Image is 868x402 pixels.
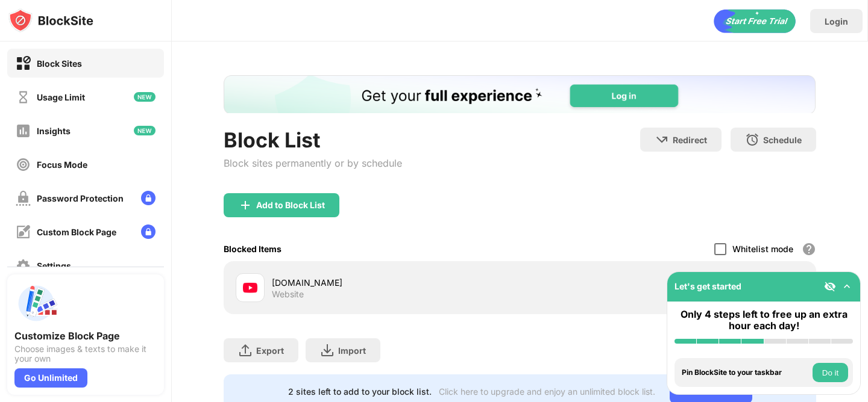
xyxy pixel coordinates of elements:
img: push-custom-page.svg [14,282,58,325]
div: Add to Block List [256,200,325,210]
div: Export [256,345,284,356]
img: password-protection-off.svg [16,191,31,206]
img: time-usage-off.svg [16,90,31,105]
div: Insights [37,126,71,136]
img: eye-not-visible.svg [824,280,836,292]
iframe: Banner [224,75,816,113]
div: Click here to upgrade and enjoy an unlimited block list. [439,386,655,397]
img: settings-off.svg [16,258,31,273]
div: Schedule [763,135,802,145]
div: Only 4 steps left to free up an extra hour each day! [675,309,853,332]
div: Login [825,16,848,26]
div: Block Sites [37,58,82,69]
div: Whitelist mode [732,244,793,254]
img: customize-block-page-off.svg [16,224,31,240]
div: Block sites permanently or by schedule [224,157,402,169]
div: Focus Mode [37,159,87,170]
div: Go Unlimited [14,368,87,388]
div: Let's get started [675,281,741,291]
img: focus-off.svg [16,157,31,172]
img: new-icon.svg [134,126,156,135]
img: lock-menu.svg [141,191,156,205]
div: Choose images & texts to make it your own [14,344,157,363]
div: Custom Block Page [37,227,116,237]
div: animation [714,9,796,33]
div: Pin BlockSite to your taskbar [682,368,810,377]
button: Do it [813,363,848,382]
img: lock-menu.svg [141,224,156,239]
div: Block List [224,128,402,152]
img: block-on.svg [16,56,31,71]
div: Import [338,345,366,356]
div: Redirect [673,135,707,145]
img: omni-setup-toggle.svg [841,280,853,292]
div: Blocked Items [224,244,281,254]
div: 2 sites left to add to your block list. [288,386,432,397]
div: Password Protection [37,193,124,203]
div: Usage Limit [37,92,85,102]
img: logo-blocksite.svg [8,8,93,32]
img: insights-off.svg [16,123,31,138]
div: Settings [37,261,71,271]
div: [DOMAIN_NAME] [272,276,520,289]
div: Customize Block Page [14,330,157,342]
img: favicons [243,280,257,295]
img: new-icon.svg [134,92,156,102]
div: Website [272,289,304,300]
